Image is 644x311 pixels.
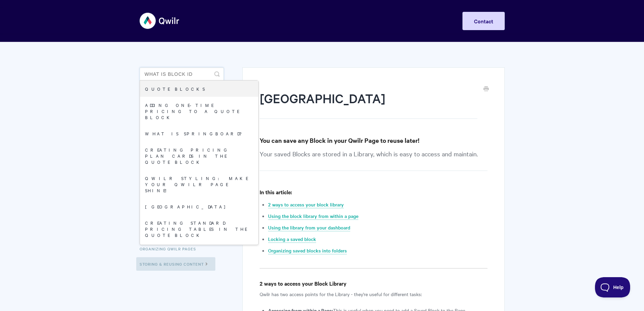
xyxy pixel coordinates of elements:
[268,236,316,243] a: Locking a saved block
[260,290,487,298] p: Qwilr has two access points for the Library - they're useful for different tasks:
[136,257,215,271] a: Storing & Reusing Content
[140,243,258,265] a: Adding A Recurring Price To A Quote
[268,213,358,220] a: Using the block library from within a page
[268,247,347,254] a: Organizing saved blocks into folders
[268,201,344,208] a: 2 ways to access your block library
[268,224,350,231] a: Using the library from your dashboard
[483,86,489,93] a: Print this Article
[260,149,487,171] p: Your saved Blocks are stored in a Library, which is easy to access and maintain.
[260,279,487,288] h4: 2 ways to access your Block Library
[140,97,258,125] a: Adding One-Time Pricing To A Quote Block
[140,8,180,34] img: Qwilr Help Center
[140,170,258,198] a: Qwilr styling: Make Your Qwilr Page Shine!
[260,136,487,145] h3: You can save any Block in your Qwilr Page to reuse later!
[462,12,505,30] a: Contact
[140,141,258,170] a: Creating pricing plan cards in the Quote Block
[260,188,292,196] strong: In this article:
[140,215,258,243] a: Creating standard pricing tables in the Quote Block
[140,198,258,215] a: [GEOGRAPHIC_DATA]
[140,125,258,141] a: What is Springboard?
[140,67,224,81] input: Search
[595,277,630,297] iframe: Toggle Customer Support
[140,81,258,97] a: Quote Blocks
[260,90,477,119] h1: [GEOGRAPHIC_DATA]
[140,242,201,256] a: Organizing Qwilr Pages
